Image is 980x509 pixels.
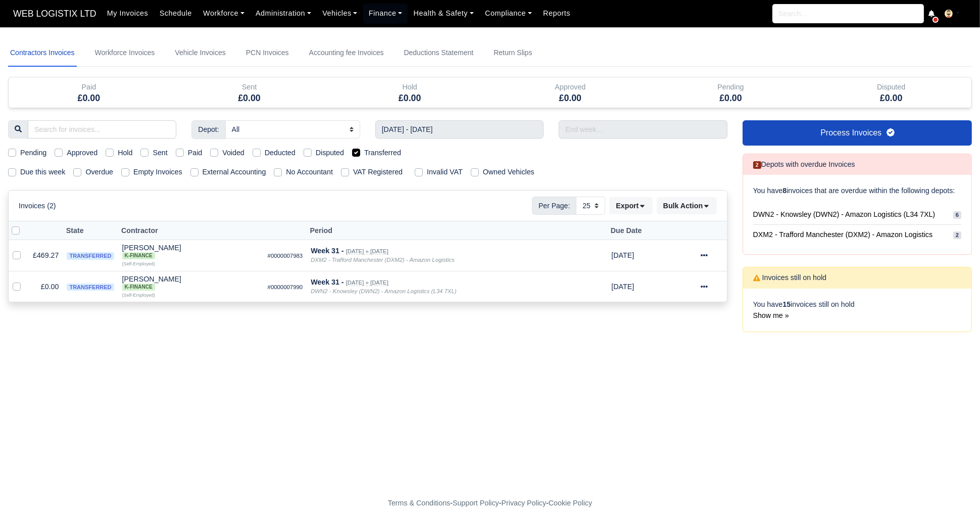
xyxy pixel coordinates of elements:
[67,252,114,260] span: transferred
[177,93,322,104] h5: £0.00
[743,289,972,332] div: You have invoices still on hold
[609,197,656,214] div: Export
[9,77,169,108] div: Paid
[953,232,961,239] span: 2
[191,120,225,138] span: Depot:
[502,499,547,507] a: Privacy Policy
[8,39,77,67] a: Contractors Invoices
[202,497,778,509] div: - - -
[311,247,344,255] strong: Week 31 -
[549,499,592,507] a: Cookie Policy
[268,284,303,290] small: #0000007990
[743,120,972,146] a: Process Invoices
[537,4,576,23] a: Reports
[29,240,63,271] td: £469.27
[93,39,157,67] a: Workforce Invoices
[346,280,388,286] small: [DATE] » [DATE]
[307,39,386,67] a: Accounting fee Invoices
[153,147,167,159] label: Sent
[20,166,65,178] label: Due this week
[122,275,260,291] div: [PERSON_NAME]
[122,252,155,259] span: K-Finance
[311,278,344,286] strong: Week 31 -
[483,166,534,178] label: Owned Vehicles
[657,197,717,214] div: Bulk Action
[67,147,97,159] label: Approved
[532,197,576,215] span: Per Page:
[498,93,643,104] h5: £0.00
[337,93,482,104] h5: £0.00
[658,81,804,93] div: Pending
[753,205,962,225] a: DWN2 - Knowsley (DWN2) - Amazon Logistics (L34 7XL) 6
[818,93,964,104] h5: £0.00
[307,221,607,240] th: Period
[16,93,162,104] h5: £0.00
[929,460,980,509] iframe: Chat Widget
[782,300,791,308] strong: 15
[250,4,317,23] a: Administration
[402,39,475,67] a: Deductions Statement
[317,4,363,23] a: Vehicles
[753,273,827,282] h6: Invoices still on hold
[118,147,132,159] label: Hold
[782,187,787,195] strong: 8
[364,147,401,159] label: Transferred
[753,160,855,169] h6: Depots with overdue Invoices
[427,166,463,178] label: Invalid VAT
[611,283,634,291] span: 5 days ago
[311,257,454,263] i: DXM2 - Trafford Manchester (DXM2) - Amazon Logistics
[122,275,260,291] div: [PERSON_NAME] K-Finance
[388,499,450,507] a: Terms & Conditions
[658,93,804,104] h5: £0.00
[122,244,260,259] div: [PERSON_NAME] K-Finance
[8,4,102,24] a: WEB LOGISTIX LTD
[772,4,924,23] input: Search...
[611,251,634,259] span: 5 days ago
[268,253,303,259] small: #0000007983
[753,161,761,169] span: 2
[122,293,155,298] small: (Self-Employed)
[753,209,936,220] span: DWN2 - Knowsley (DWN2) - Amazon Logistics (L34 7XL)
[102,4,154,23] a: My Invoices
[651,77,811,108] div: Pending
[818,81,964,93] div: Disputed
[16,81,162,93] div: Paid
[353,166,403,178] label: VAT Registered
[169,77,330,108] div: Sent
[20,147,46,159] label: Pending
[337,81,482,93] div: Hold
[607,221,681,240] th: Due Date
[346,248,388,255] small: [DATE] » [DATE]
[811,77,971,108] div: Disputed
[29,271,63,302] td: £0.00
[244,39,291,67] a: PCN Invoices
[559,120,727,138] input: End week...
[177,81,322,93] div: Sent
[479,4,537,23] a: Compliance
[316,147,344,159] label: Disputed
[753,311,789,319] a: Show me »
[408,4,479,23] a: Health & Safety
[85,166,113,178] label: Overdue
[122,261,155,266] small: (Self-Employed)
[122,284,155,291] span: K-Finance
[753,229,933,241] span: DXM2 - Trafford Manchester (DXM2) - Amazon Logistics
[490,77,651,108] div: Approved
[133,166,182,178] label: Empty Invoices
[63,221,118,240] th: State
[188,147,203,159] label: Paid
[375,120,544,138] input: Start week...
[492,39,534,67] a: Return Slips
[154,4,198,23] a: Schedule
[67,284,114,291] span: transferred
[311,288,456,294] i: DWN2 - Knowsley (DWN2) - Amazon Logistics (L34 7XL)
[265,147,296,159] label: Deducted
[198,4,250,23] a: Workforce
[453,499,499,507] a: Support Policy
[753,185,962,197] p: You have invoices that are overdue within the following depots:
[173,39,227,67] a: Vehicle Invoices
[753,225,962,245] a: DXM2 - Trafford Manchester (DXM2) - Amazon Logistics 2
[609,197,652,214] button: Export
